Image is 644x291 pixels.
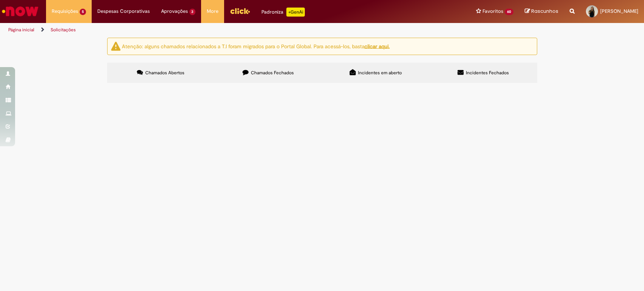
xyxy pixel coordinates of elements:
[261,8,305,17] div: Padroniza
[505,9,513,15] span: 60
[525,8,558,15] a: Rascunhos
[358,70,402,76] span: Incidentes em aberto
[189,9,196,15] span: 3
[466,70,509,76] span: Incidentes Fechados
[161,8,188,15] span: Aprovações
[286,8,305,17] p: +GenAi
[364,43,390,49] a: clicar aqui.
[145,70,184,76] span: Chamados Abertos
[8,27,34,33] a: Página inicial
[207,8,218,15] span: More
[122,43,390,49] ng-bind-html: Atenção: alguns chamados relacionados a T.I foram migrados para o Portal Global. Para acessá-los,...
[483,8,503,15] span: Favoritos
[1,4,40,19] img: ServiceNow
[52,8,78,15] span: Requisições
[531,8,558,15] span: Rascunhos
[600,8,638,14] span: [PERSON_NAME]
[80,9,86,15] span: 5
[230,5,250,17] img: click_logo_yellow_360x200.png
[251,70,294,76] span: Chamados Fechados
[51,27,76,33] a: Solicitações
[6,23,424,37] ul: Trilhas de página
[97,8,150,15] span: Despesas Corporativas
